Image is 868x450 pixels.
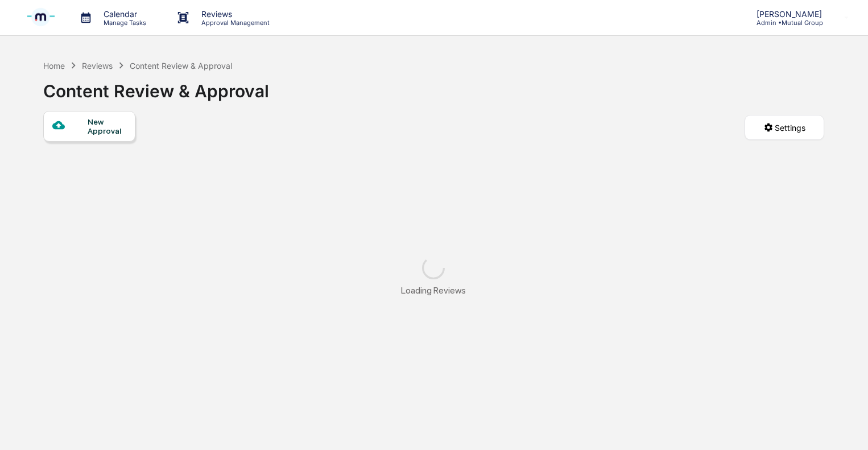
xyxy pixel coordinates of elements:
p: [PERSON_NAME] [747,9,828,19]
div: Content Review & Approval [43,72,269,101]
img: logo [27,2,55,33]
div: Reviews [82,61,113,71]
p: Calendar [94,9,152,19]
p: Approval Management [192,19,275,27]
p: Manage Tasks [94,19,152,27]
div: Loading Reviews [401,285,466,296]
div: Home [43,61,65,71]
div: Content Review & Approval [130,61,232,71]
p: Reviews [192,9,275,19]
button: Settings [745,115,824,140]
div: New Approval [88,117,126,135]
p: Admin • Mutual Group [747,19,828,27]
